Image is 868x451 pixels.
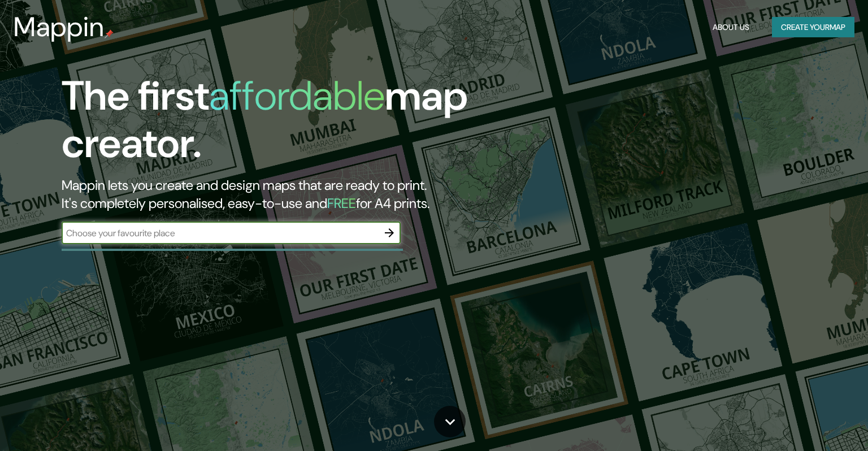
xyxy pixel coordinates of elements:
h1: The first map creator. [62,72,496,176]
input: Choose your favourite place [62,227,378,240]
button: Create yourmap [772,17,854,38]
img: mappin-pin [105,29,114,38]
h5: FREE [327,194,356,212]
h3: Mappin [14,11,105,43]
h2: Mappin lets you create and design maps that are ready to print. It's completely personalised, eas... [62,176,496,213]
h1: affordable [209,70,385,122]
button: About Us [708,17,754,38]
